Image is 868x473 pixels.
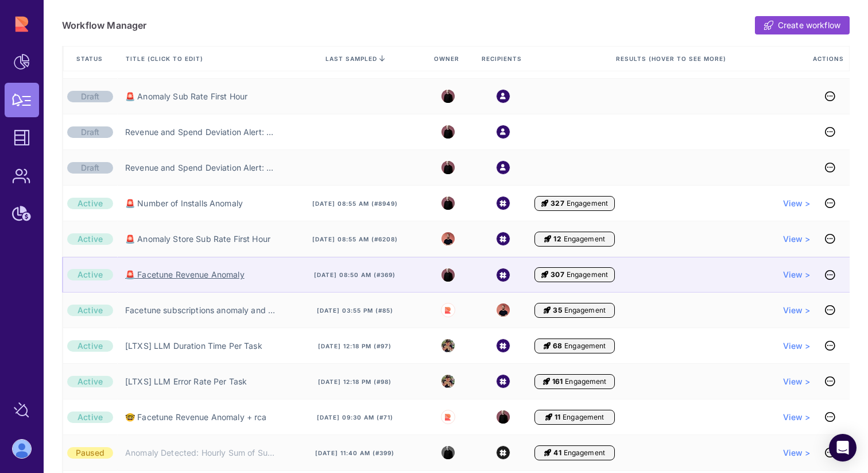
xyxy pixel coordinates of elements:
a: [LTXS] LLM Error Rate Per Task [125,376,247,387]
img: 8425044972519_dc5fc051d0fdf5269ef6_32.jpg [441,264,455,286]
a: 🚨 Anomaly Sub Rate First Hour [125,91,247,102]
span: Create workflow [778,20,840,31]
span: 68 [553,341,562,351]
span: [DATE] 11:40 am (#399) [315,449,394,457]
img: 8425044972519_dc5fc051d0fdf5269ef6_32.jpg [441,86,455,107]
a: View > [783,233,811,245]
a: View > [783,412,811,423]
span: Owner [434,55,462,63]
span: Engagement [564,341,606,351]
span: 161 [552,377,563,386]
span: [DATE] 09:30 am (#71) [317,413,393,421]
span: Engagement [564,306,606,315]
a: Revenue and Spend Deviation Alert: Significant Deviation Detected [125,162,277,174]
div: Draft [67,91,113,102]
img: 8425044972519_dc5fc051d0fdf5269ef6_32.jpg [441,193,455,214]
div: Open Intercom Messenger [829,434,857,462]
i: Engagement [544,341,551,351]
span: [DATE] 08:55 am (#8949) [312,199,398,207]
div: Draft [67,162,113,174]
a: 🚨 Facetune Revenue Anomaly [125,269,245,280]
span: Engagement [563,413,604,422]
span: Engagement [564,234,605,244]
span: Title (click to edit) [126,55,206,63]
img: 7163023886896_d54377a0b5a4c0832d0b_32.jpg [441,375,455,388]
a: Facetune subscriptions anomaly and root cause [125,305,277,316]
div: Active [67,376,113,387]
img: 7163023886896_d54377a0b5a4c0832d0b_32.jpg [441,339,455,352]
i: Engagement [544,234,551,244]
img: account-photo [13,440,31,458]
span: Actions [813,55,846,63]
span: Engagement [567,270,608,279]
i: Engagement [541,199,548,208]
a: View > [783,376,811,387]
a: View > [783,269,811,280]
img: 8425044972519_dc5fc051d0fdf5269ef6_32.jpg [441,121,455,143]
div: Active [67,412,113,423]
span: 327 [551,199,564,208]
span: Status [76,55,105,63]
span: Engagement [564,448,605,457]
a: 🚨 Anomaly Store Sub Rate First Hour [125,233,270,245]
i: Engagement [541,270,548,279]
a: View > [783,305,811,316]
span: [DATE] 12:18 pm (#98) [318,378,392,386]
img: 4980657904290_5912bf1a39ea23fc37a5_32.png [497,303,510,317]
span: 12 [553,234,561,244]
div: Active [67,305,113,316]
a: 🚨 Number of Installs Anomaly [125,198,243,209]
img: 8425044972519_dc5fc051d0fdf5269ef6_32.jpg [441,442,455,463]
i: Engagement [543,377,550,386]
a: [LTXS] LLM Duration Time Per Task [125,340,262,352]
span: [DATE] 03:55 pm (#85) [317,306,393,314]
i: Engagement [545,413,552,422]
i: Engagement [544,306,551,315]
a: Revenue and Spend Deviation Alert: Significant Deviation Detected [125,126,277,138]
img: 4980657904290_5912bf1a39ea23fc37a5_32.png [441,232,455,245]
span: 11 [555,413,560,422]
i: Engagement [544,448,551,457]
span: [DATE] 12:18 pm (#97) [318,342,392,350]
span: [DATE] 08:55 am (#6208) [312,235,398,243]
a: Anomaly Detected: Hourly Sum of Subscribers in the [GEOGRAPHIC_DATA] [125,447,277,459]
span: last sampled [325,55,377,62]
div: Active [67,233,113,245]
div: Draft [67,126,113,138]
div: Active [67,198,113,209]
a: View > [783,198,811,209]
span: Engagement [565,377,606,386]
span: 307 [551,270,564,279]
img: Rupert [444,414,451,421]
img: Rupert [444,307,451,314]
a: View > [783,447,811,459]
div: Active [67,340,113,352]
a: View > [783,340,811,352]
span: 35 [553,306,561,315]
span: Recipients [482,55,524,63]
div: Paused [67,447,113,459]
span: 41 [553,448,561,457]
h1: Workflow Manager [62,20,146,31]
span: Results (Hover to see more) [616,55,728,63]
div: Active [67,269,113,280]
img: 8425044972519_dc5fc051d0fdf5269ef6_32.jpg [497,406,510,428]
span: [DATE] 08:50 am (#369) [314,271,396,279]
span: Engagement [567,199,608,208]
a: 🤓 Facetune Revenue Anomaly + rca [125,412,266,423]
img: 8425044972519_dc5fc051d0fdf5269ef6_32.jpg [441,157,455,178]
